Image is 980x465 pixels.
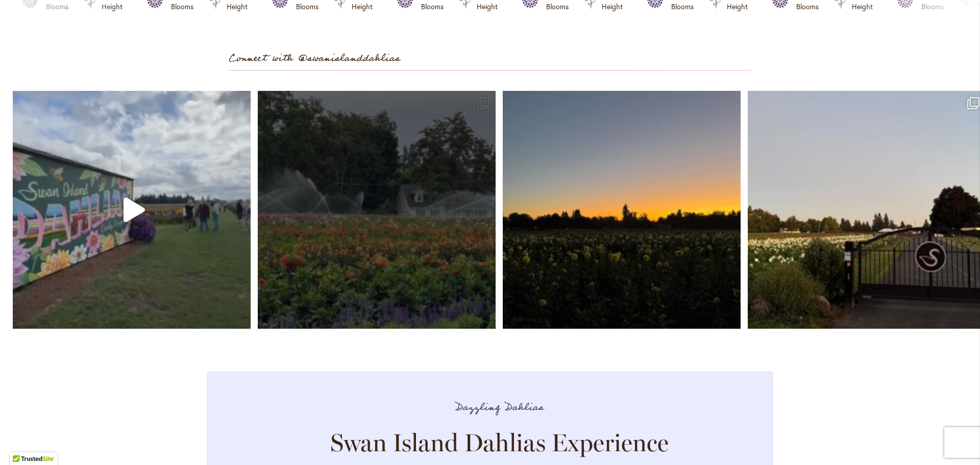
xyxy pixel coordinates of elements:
h2: Swan Island Dahlias Experience [267,428,731,457]
p: Dazzling Dahlias [267,399,731,416]
span: Connect with @swanislanddahlias [229,50,400,67]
